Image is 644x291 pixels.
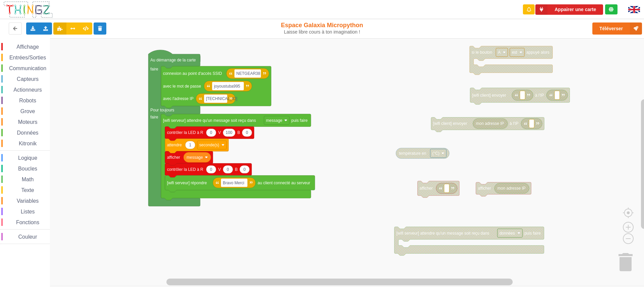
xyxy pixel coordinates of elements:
text: avec l'adresse IP [163,96,194,101]
button: Téléverser [592,22,642,35]
text: V [218,130,221,135]
text: contrôler la LED à R [167,167,203,172]
text: 0 [244,167,246,172]
span: Capteurs [16,76,40,82]
text: afficher [167,155,180,160]
span: Logique [17,155,38,161]
span: Variables [16,198,40,204]
text: message [186,155,203,160]
text: message [266,118,282,123]
text: appuyé alors [526,50,549,55]
span: Actionneurs [12,87,43,93]
text: puis faire [291,118,308,123]
span: Fonctions [15,220,40,225]
text: si le bouton [472,50,492,55]
text: faire [150,67,158,71]
text: puis faire [524,231,541,235]
div: Tu es connecté au serveur de création de Thingz [605,4,618,14]
text: 0 [210,167,212,172]
span: Texte [20,187,35,193]
text: [wifi serveur] attendre qu'un message soit reçu dans [163,118,256,123]
text: [wifi client] envoyer [472,93,506,97]
text: 0 [210,130,212,135]
text: V [218,167,221,172]
text: (°C) [432,151,439,156]
text: au client connecté au serveur [258,180,310,185]
span: Boucles [17,166,38,172]
text: B [237,130,240,135]
span: Affichage [15,44,40,50]
text: afficher [478,186,491,191]
span: Math [21,177,35,182]
text: 0 [227,167,229,172]
img: gb.png [628,6,640,13]
text: attendre [167,143,182,147]
text: [wifi serveur] répondre [167,180,207,185]
span: Moteurs [17,119,39,125]
text: afficher [420,186,433,191]
div: Laisse libre cours à ton imagination ! [266,29,378,35]
text: [TECHNICAL_ID] [206,96,237,101]
div: Espace Galaxia Micropython [266,21,378,35]
button: Appairer une carte [535,4,603,15]
span: Entrées/Sorties [8,55,47,60]
text: est [512,50,518,55]
text: [wifi client] envoyer [433,121,467,126]
span: Kitronik [18,141,38,146]
text: NETGEAR38 [236,71,261,76]
text: 1 [189,143,192,147]
span: Listes [20,209,36,214]
text: 0 [246,130,248,135]
text: Au démarrage de la carte [150,58,196,62]
span: Communication [8,65,47,71]
text: faire [150,115,158,119]
text: Bravo Merci [223,180,244,185]
text: A [498,50,500,55]
text: données [499,231,515,235]
text: 100 [226,130,232,135]
text: joyoustuba995 [214,84,240,88]
text: seconde(s) [199,143,219,147]
text: Pour toujours [150,108,174,112]
text: [wifi serveur] attendre qu'un message soit reçu dans [396,231,489,235]
text: connexion au point d'accès SSID [163,71,222,76]
text: à l'IP [535,93,544,97]
span: Données [16,130,40,136]
text: température en [399,151,426,156]
text: à l'IP [509,121,518,126]
span: Couleur [17,234,38,240]
text: mon adresse IP [476,121,504,126]
span: Grove [19,108,36,114]
text: mon adresse IP [497,186,526,191]
text: B [235,167,237,172]
text: contrôler la LED à R [167,130,203,135]
text: avec le mot de passe [163,84,201,88]
img: thingz_logo.png [3,1,53,18]
span: Robots [18,98,37,103]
